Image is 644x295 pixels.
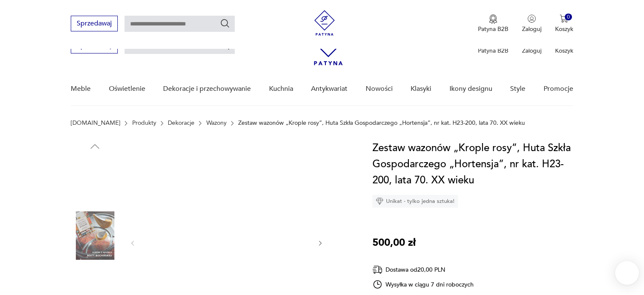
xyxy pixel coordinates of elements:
[555,47,573,55] p: Koszyk
[168,120,194,126] a: Dekoracje
[522,14,541,33] button: Zaloguj
[411,73,431,105] a: Klasyki
[269,73,293,105] a: Kuchnia
[71,211,119,260] img: Zdjęcie produktu Zestaw wazonów „Krople rosy”, Huta Szkła Gospodarczego „Hortensja”, nr kat. H23-...
[163,73,251,105] a: Dekoracje i przechowywanie
[71,73,91,105] a: Meble
[478,47,508,55] p: Patyna B2B
[376,197,383,205] img: Ikona diamentu
[71,120,120,126] a: [DOMAIN_NAME]
[71,21,118,27] a: Sprzedawaj
[478,14,508,33] a: Ikona medaluPatyna B2B
[312,10,337,36] img: Patyna - sklep z meblami i dekoracjami vintage
[71,157,119,205] img: Zdjęcie produktu Zestaw wazonów „Krople rosy”, Huta Szkła Gospodarczego „Hortensja”, nr kat. H23-...
[372,279,474,289] div: Wysyłka w ciągu 7 dni roboczych
[450,73,492,105] a: Ikony designu
[489,14,497,24] img: Ikona medalu
[555,25,573,33] p: Koszyk
[565,14,572,21] div: 0
[478,25,508,33] p: Patyna B2B
[372,235,416,251] p: 500,00 zł
[372,264,474,275] div: Dostawa od 20,00 PLN
[311,73,347,105] a: Antykwariat
[555,14,573,33] button: 0Koszyk
[109,73,145,105] a: Oświetlenie
[238,120,525,126] p: Zestaw wazonów „Krople rosy”, Huta Szkła Gospodarczego „Hortensja”, nr kat. H23-200, lata 70. XX ...
[366,73,393,105] a: Nowości
[560,14,568,23] img: Ikona koszyka
[71,16,118,31] button: Sprzedawaj
[206,120,227,126] a: Wazony
[372,140,573,188] h1: Zestaw wazonów „Krople rosy”, Huta Szkła Gospodarczego „Hortensja”, nr kat. H23-200, lata 70. XX ...
[220,18,230,28] button: Szukaj
[527,14,536,23] img: Ikonka użytkownika
[544,73,573,105] a: Promocje
[522,25,541,33] p: Zaloguj
[522,47,541,55] p: Zaloguj
[372,264,383,275] img: Ikona dostawy
[615,261,639,285] iframe: Smartsupp widget button
[372,195,458,208] div: Unikat - tylko jedna sztuka!
[510,73,525,105] a: Style
[478,14,508,33] button: Patyna B2B
[132,120,156,126] a: Produkty
[71,43,118,49] a: Sprzedawaj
